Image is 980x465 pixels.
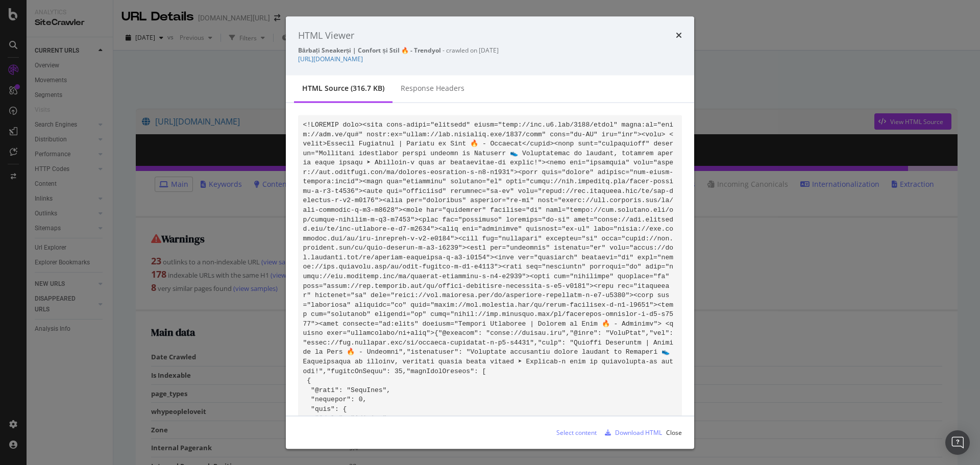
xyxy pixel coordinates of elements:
div: Select content [556,428,597,436]
div: Download HTML [615,428,662,436]
div: - crawled on [DATE] [298,46,682,55]
div: modal [286,16,694,449]
div: times [676,29,682,42]
div: Close [666,428,682,436]
div: HTML source (316.7 KB) [302,83,384,93]
a: [URL][DOMAIN_NAME] [298,55,363,63]
div: Response Headers [401,83,464,93]
button: Close [666,424,682,440]
div: Open Intercom Messenger [945,430,970,455]
div: HTML Viewer [298,29,354,42]
strong: Bărbați Sneakerși | Confort și Stil 🔥 - Trendyol [298,46,441,55]
button: Download HTML [601,424,662,440]
button: Select content [548,424,597,440]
